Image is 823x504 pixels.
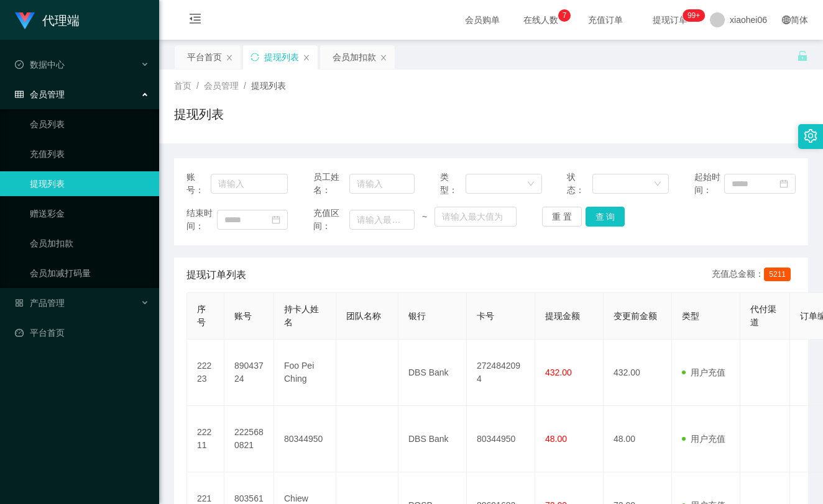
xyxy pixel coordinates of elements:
i: 图标: close [226,54,233,61]
i: 图标: close [303,54,310,61]
td: Foo Pei Ching [274,340,336,406]
input: 请输入最大值为 [434,207,517,227]
span: 数据中心 [15,60,65,70]
span: 账号 [234,311,252,321]
span: 卡号 [477,311,494,321]
a: 代理端 [15,15,80,25]
img: logo.9652507e.png [15,12,35,30]
span: 结束时间： [186,207,217,233]
span: 5211 [764,268,791,281]
i: 图标: close [380,54,387,61]
a: 提现列表 [30,171,149,196]
span: 起始时间： [694,171,725,197]
span: 在线人数 [517,16,564,24]
span: 充值订单 [582,16,629,24]
span: 提现订单列表 [186,268,246,282]
span: 类型： [440,171,466,197]
span: 用户充值 [682,367,725,377]
td: 2724842094 [467,340,535,406]
span: ~ [415,210,434,223]
span: 代付渠道 [750,304,776,327]
td: 80344950 [467,406,535,472]
p: 7 [563,9,567,22]
input: 请输入 [349,174,415,194]
span: / [244,81,246,91]
i: 图标: table [15,90,24,99]
td: 432.00 [604,340,672,406]
td: DBS Bank [398,340,467,406]
span: 充值区间： [313,207,349,233]
input: 请输入最小值为 [349,210,415,230]
span: 会员管理 [204,81,239,91]
td: 2225680821 [224,406,274,472]
i: 图标: sync [251,53,259,61]
div: 充值总金额： [712,268,796,282]
td: 48.00 [604,406,672,472]
button: 查 询 [586,207,625,227]
span: 银行 [408,311,426,321]
td: DBS Bank [398,406,467,472]
i: 图标: global [782,16,791,24]
span: 序号 [197,304,206,327]
a: 会员加减打码量 [30,261,149,286]
span: 账号： [186,171,211,197]
button: 重 置 [542,207,582,227]
i: 图标: down [654,180,661,189]
div: 会员加扣款 [333,45,376,69]
span: 团队名称 [346,311,381,321]
i: 图标: unlock [797,50,808,61]
td: 22223 [187,340,224,406]
span: 432.00 [545,367,572,377]
i: 图标: setting [804,129,817,143]
i: 图标: check-circle-o [15,60,24,69]
td: 80344950 [274,406,336,472]
a: 会员列表 [30,112,149,137]
i: 图标: menu-fold [174,1,216,40]
span: 状态： [567,171,592,197]
span: 提现订单 [646,16,694,24]
span: 类型 [682,311,699,321]
input: 请输入 [211,174,288,194]
h1: 提现列表 [174,105,224,124]
sup: 7 [558,9,571,22]
td: 89043724 [224,340,274,406]
a: 充值列表 [30,142,149,166]
a: 会员加扣款 [30,231,149,256]
a: 赠送彩金 [30,201,149,226]
a: 图标: dashboard平台首页 [15,320,149,345]
i: 图标: calendar [779,179,788,188]
span: 48.00 [545,434,567,444]
i: 图标: down [527,180,535,189]
span: / [196,81,199,91]
span: 变更前金额 [614,311,657,321]
span: 员工姓名： [313,171,349,197]
i: 图标: calendar [272,215,280,224]
span: 产品管理 [15,298,65,308]
i: 图标: appstore-o [15,299,24,307]
span: 首页 [174,81,191,91]
span: 会员管理 [15,89,65,99]
span: 提现列表 [251,81,286,91]
span: 用户充值 [682,434,725,444]
span: 提现金额 [545,311,580,321]
sup: 1160 [683,9,705,22]
span: 持卡人姓名 [284,304,319,327]
h1: 代理端 [42,1,80,40]
td: 22211 [187,406,224,472]
div: 平台首页 [187,45,222,69]
div: 提现列表 [264,45,299,69]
